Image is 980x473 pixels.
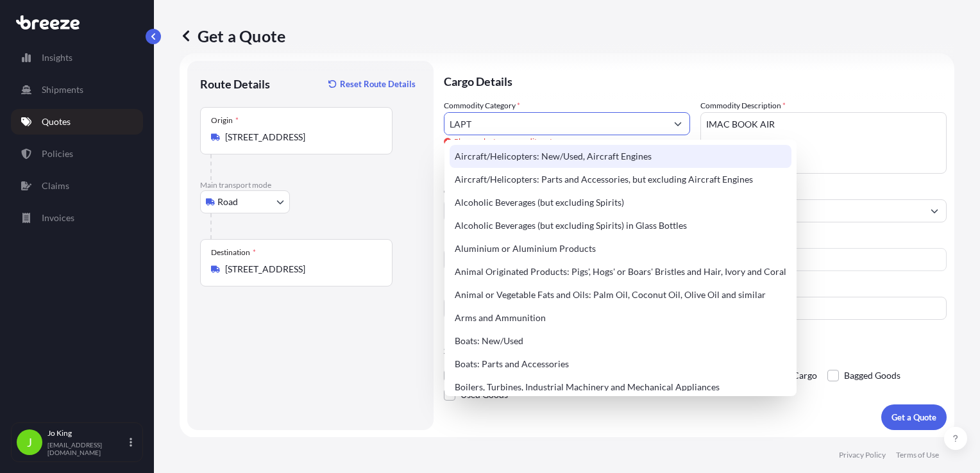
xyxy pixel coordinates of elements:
[450,353,791,376] div: Boats: Parts and Accessories
[765,248,947,271] input: Enter amount
[891,411,936,424] p: Get a Quote
[340,78,416,90] p: Reset Route Details
[444,135,690,148] span: Please select a commodity category
[211,247,256,258] div: Destination
[225,263,376,276] input: Destination
[450,145,791,168] div: Aircraft/Helicopters: New/Used, Aircraft Engines
[444,61,947,99] p: Cargo Details
[923,199,946,222] button: Show suggestions
[42,83,83,96] p: Shipments
[450,214,791,237] div: Alcoholic Beverages (but excluding Spirits) in Glass Bottles
[42,212,74,224] p: Invoices
[27,436,32,449] span: J
[444,112,666,135] input: Select a commodity type
[839,450,886,460] p: Privacy Policy
[42,51,72,64] p: Insights
[217,195,238,208] span: Road
[200,76,270,92] p: Route Details
[42,115,71,128] p: Quotes
[200,180,421,190] p: Main transport mode
[450,329,791,353] div: Boats: New/Used
[450,168,791,191] div: Aircraft/Helicopters: Parts and Accessories, but excluding Aircraft Engines
[896,450,939,460] p: Terms of Use
[200,190,290,213] button: Select transport
[47,441,127,456] p: [EMAIL_ADDRESS][DOMAIN_NAME]
[700,297,947,320] input: Enter name
[450,306,791,329] div: Arms and Ammunition
[701,199,923,222] input: Full name
[450,237,791,260] div: Aluminium or Aluminium Products
[225,131,376,144] input: Origin
[450,283,791,306] div: Animal or Vegetable Fats and Oils: Palm Oil, Coconut Oil, Olive Oil and similar
[211,115,239,126] div: Origin
[180,26,285,46] p: Get a Quote
[844,366,900,385] span: Bagged Goods
[700,235,947,245] span: Freight Cost
[700,99,786,112] label: Commodity Description
[42,147,73,160] p: Policies
[42,179,69,192] p: Claims
[450,191,791,214] div: Alcoholic Beverages (but excluding Spirits)
[47,428,127,438] p: Jo King
[444,99,520,112] label: Commodity Category
[450,260,791,283] div: Animal Originated Products: Pigs', Hogs' or Boars' Bristles and Hair, Ivory and Coral
[450,376,791,399] div: Boilers, Turbines, Industrial Machinery and Mechanical Appliances
[666,112,689,135] button: Show suggestions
